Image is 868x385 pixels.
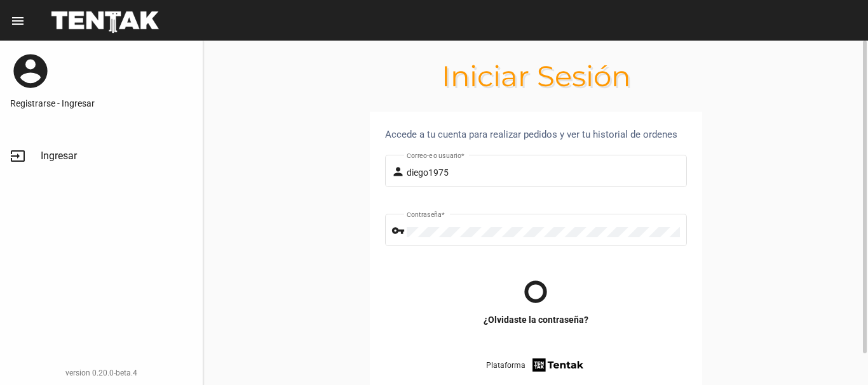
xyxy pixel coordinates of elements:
[531,356,585,374] img: tentak-firm.png
[10,148,25,164] mat-icon: input
[391,223,407,238] mat-icon: vpn_key
[41,150,77,162] span: Ingresar
[484,313,588,326] a: ¿Olvidaste la contraseña?
[385,127,687,142] div: Accede a tu cuenta para realizar pedidos y ver tu historial de ordenes
[486,359,526,372] span: Plataforma
[10,51,51,91] mat-icon: account_circle
[10,97,193,110] a: Registrarse - Ingresar
[10,367,193,379] div: version 0.20.0-beta.4
[10,13,25,29] mat-icon: menu
[203,66,868,86] h1: Iniciar Sesión
[391,164,407,179] mat-icon: person
[486,356,586,374] a: Plataforma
